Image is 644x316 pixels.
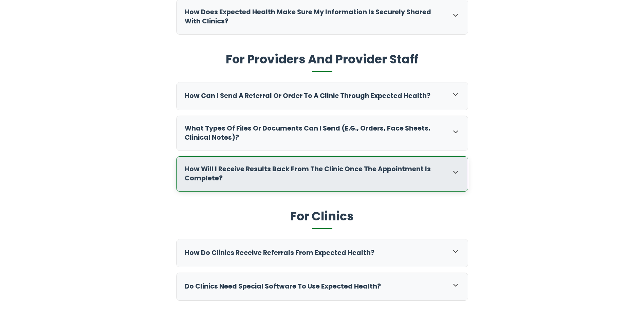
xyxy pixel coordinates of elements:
[185,165,445,183] h3: How will I receive results back from the clinic once the appointment is complete?
[177,157,468,191] div: How will I receive results back from the clinic once the appointment is complete?
[177,239,468,267] div: How do clinics receive referrals from Expected Health?
[177,273,468,300] div: Do clinics need special software to use Expected Health?
[185,282,445,291] h3: Do clinics need special software to use Expected Health?
[185,8,445,26] h3: How does Expected Health make sure my information is securely shared with clinics?
[176,209,468,229] h2: For Clinics
[185,124,445,142] h3: What types of files or documents can I send (e.g., orders, face sheets, clinical notes)?
[177,116,468,151] div: What types of files or documents can I send (e.g., orders, face sheets, clinical notes)?
[185,92,445,101] h3: How can I send a referral or order to a clinic through Expected Health?
[177,82,468,110] div: How can I send a referral or order to a clinic through Expected Health?
[185,249,445,258] h3: How do clinics receive referrals from Expected Health?
[176,52,468,72] h2: For Providers And Provider Staff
